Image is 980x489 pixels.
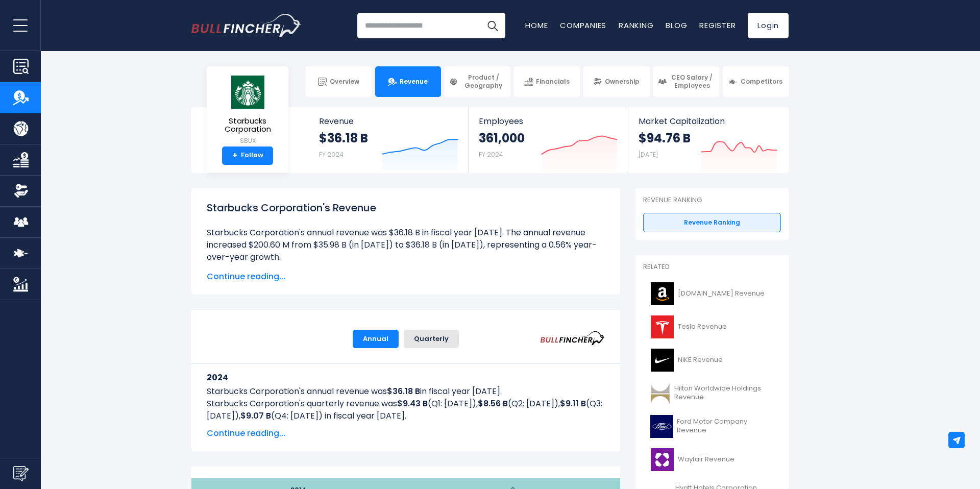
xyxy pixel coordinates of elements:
span: Continue reading... [207,427,605,439]
a: Revenue Ranking [643,213,781,232]
a: Hilton Worldwide Holdings Revenue [643,379,781,407]
a: Wayfair Revenue [643,446,781,474]
p: Revenue Ranking [643,196,781,205]
a: Revenue [375,66,441,97]
a: Financials [514,66,580,97]
img: TSLA logo [649,315,675,338]
a: Market Capitalization $94.76 B [DATE] [628,107,788,173]
span: Revenue [400,78,428,86]
a: [DOMAIN_NAME] Revenue [643,280,781,308]
img: W logo [649,448,675,471]
strong: + [232,151,237,160]
img: HLT logo [649,382,671,405]
small: FY 2024 [479,150,503,159]
img: Bullfincher logo [191,14,302,37]
span: Product / Geography [461,74,506,89]
a: Competitors [723,66,789,97]
b: $36.18 B [387,385,420,397]
span: Ownership [605,78,640,86]
b: $9.11 B [560,398,586,409]
span: Financials [536,78,570,86]
button: Quarterly [404,330,459,348]
img: AMZN logo [649,282,675,305]
a: Home [525,20,548,31]
span: Market Capitalization [639,116,777,126]
img: NKE logo [649,349,675,372]
a: Ranking [619,20,653,31]
img: Ownership [13,183,29,199]
li: Starbucks Corporation's annual revenue was $36.18 B in fiscal year [DATE]. The annual revenue inc... [207,227,605,263]
a: CEO Salary / Employees [653,66,719,97]
a: NIKE Revenue [643,346,781,374]
a: Go to homepage [191,14,301,37]
b: $9.07 B [240,410,271,422]
a: Revenue $36.18 B FY 2024 [309,107,469,173]
a: Employees 361,000 FY 2024 [469,107,627,173]
h3: 2024 [207,371,605,384]
strong: $36.18 B [319,130,368,146]
a: Starbucks Corporation SBUX [214,75,281,146]
p: Related [643,263,781,272]
span: CEO Salary / Employees [670,74,715,89]
a: Ownership [583,66,649,97]
p: Starbucks Corporation's quarterly revenue was (Q1: [DATE]), (Q2: [DATE]), (Q3: [DATE]), (Q4: [DAT... [207,398,605,422]
a: Blog [666,20,687,31]
strong: 361,000 [479,130,525,146]
span: Employees [479,116,617,126]
span: Starbucks Corporation [215,117,280,134]
button: Search [480,13,505,38]
a: Companies [560,20,606,31]
a: Login [748,13,789,38]
b: $9.43 B [397,398,428,409]
a: Overview [306,66,372,97]
img: F logo [649,415,674,438]
span: Continue reading... [207,271,605,283]
a: +Follow [222,146,273,165]
h1: Starbucks Corporation's Revenue [207,200,605,215]
strong: $94.76 B [639,130,691,146]
button: Annual [353,330,399,348]
b: $8.56 B [478,398,508,409]
small: FY 2024 [319,150,344,159]
span: Competitors [741,78,782,86]
a: Tesla Revenue [643,313,781,341]
a: Register [699,20,736,31]
a: Ford Motor Company Revenue [643,412,781,441]
small: SBUX [215,136,280,145]
small: [DATE] [639,150,658,159]
span: Overview [330,78,359,86]
span: Revenue [319,116,458,126]
a: Product / Geography [445,66,510,97]
p: Starbucks Corporation's annual revenue was in fiscal year [DATE]. [207,385,605,398]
